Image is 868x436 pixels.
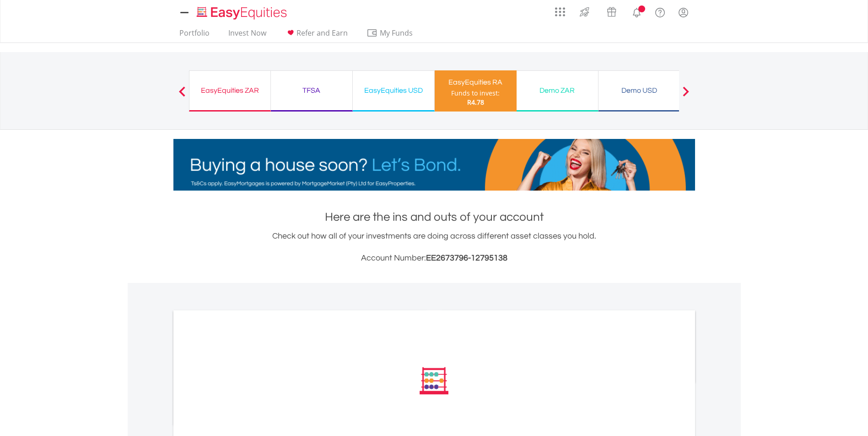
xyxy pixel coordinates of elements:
[577,5,592,19] img: thrive-v2.svg
[549,2,571,17] a: AppsGrid
[604,5,619,19] img: vouchers-v2.svg
[440,76,511,89] div: EasyEquities RA
[522,84,593,97] div: Demo ZAR
[598,2,625,19] a: Vouchers
[176,28,213,43] a: Portfolio
[604,84,674,97] div: Demo USD
[225,28,270,43] a: Invest Now
[195,84,265,97] div: EasyEquities ZAR
[297,28,348,38] span: Refer and Earn
[195,5,291,21] img: EasyEquities_Logo.png
[677,91,695,100] button: Next
[193,2,291,21] a: Home page
[367,27,426,39] span: My Funds
[672,2,695,22] a: My Profile
[451,89,500,98] div: Funds to invest:
[648,2,672,21] a: FAQ's and Support
[276,84,347,97] div: TFSA
[555,7,565,17] img: grid-menu-icon.svg
[467,98,484,106] span: R4.78
[281,28,351,43] a: Refer and Earn
[173,139,695,191] img: EasyMortage Promotion Banner
[173,252,695,265] h3: Account Number:
[426,254,507,262] span: EE2673796-12795138
[625,2,648,21] a: Notifications
[173,230,695,265] div: Check out how all of your investments are doing across different asset classes you hold.
[173,91,191,100] button: Previous
[173,209,695,225] h1: Here are the ins and outs of your account
[358,84,429,97] div: EasyEquities USD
